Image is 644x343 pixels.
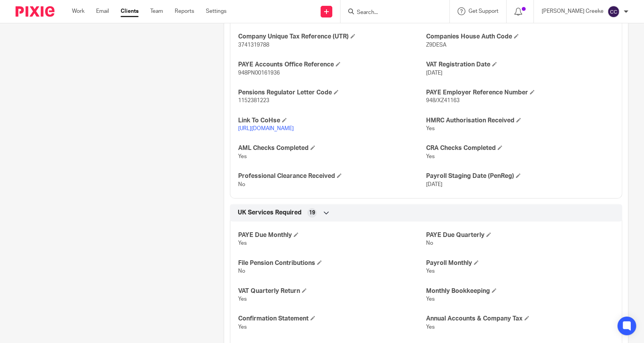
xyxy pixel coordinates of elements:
[469,9,498,14] span: Get Support
[426,70,442,76] span: [DATE]
[238,287,426,295] h4: VAT Quarterly Return
[238,209,302,217] span: UK Services Required
[72,7,84,15] a: Work
[238,182,245,187] span: No
[426,315,614,323] h4: Annual Accounts & Company Tax
[238,70,280,76] span: 948PN00161936
[238,268,245,274] span: No
[206,7,226,15] a: Settings
[238,98,269,103] span: 1152381223
[175,7,194,15] a: Reports
[426,33,614,41] h4: Companies House Auth Code
[121,7,139,15] a: Clients
[150,7,163,15] a: Team
[426,89,614,97] h4: PAYE Employer Reference Number
[426,126,435,131] span: Yes
[238,172,426,180] h4: Professional Clearance Received
[238,240,247,246] span: Yes
[426,268,435,274] span: Yes
[238,117,426,125] h4: Link To CoHse
[426,144,614,152] h4: CRA Checks Completed
[426,154,435,159] span: Yes
[542,7,604,15] p: [PERSON_NAME] Creeke
[16,6,54,17] img: Pixie
[238,33,426,41] h4: Company Unique Tax Reference (UTR)
[238,324,247,330] span: Yes
[309,209,315,217] span: 19
[426,231,614,239] h4: PAYE Due Quarterly
[426,259,614,267] h4: Payroll Monthly
[426,240,433,246] span: No
[238,231,426,239] h4: PAYE Due Monthly
[238,154,247,159] span: Yes
[607,5,620,18] img: svg%3E
[238,315,426,323] h4: Confirmation Statement
[426,287,614,295] h4: Monthly Bookkeeping
[426,61,614,69] h4: VAT Registration Date
[356,9,426,16] input: Search
[238,61,426,69] h4: PAYE Accounts Office Reference
[426,117,614,125] h4: HMRC Authorisation Received
[238,126,294,131] a: [URL][DOMAIN_NAME]
[238,296,247,302] span: Yes
[96,7,109,15] a: Email
[238,144,426,152] h4: AML Checks Completed
[426,182,442,187] span: [DATE]
[238,42,269,48] span: 3741319788
[238,89,426,97] h4: Pensions Regulator Letter Code
[238,259,426,267] h4: File Pension Contributions
[426,324,435,330] span: Yes
[426,172,614,180] h4: Payroll Staging Date (PenReg)
[426,98,460,103] span: 948/XZ41163
[426,42,446,48] span: Z9DESA
[426,296,435,302] span: Yes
